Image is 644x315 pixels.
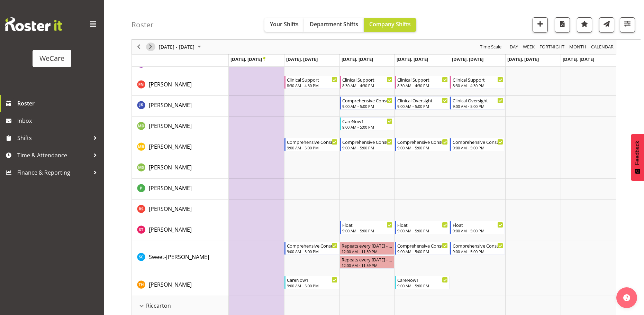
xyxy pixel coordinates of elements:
div: Matthew Brewer"s event - Comprehensive Consult Begin From Tuesday, October 28, 2025 at 9:00:00 AM... [284,138,339,151]
div: 9:00 AM - 5:00 PM [287,249,337,254]
div: Matthew Brewer"s event - Comprehensive Consult Begin From Thursday, October 30, 2025 at 9:00:00 A... [395,138,450,151]
button: Department Shifts [304,18,364,32]
span: Feedback [634,141,641,165]
span: Riccarton [146,302,171,310]
div: 12:00 AM - 11:59 PM [342,249,393,254]
span: [DATE], [DATE] [342,56,373,62]
td: Mehreen Sardar resource [132,158,229,179]
div: 8:30 AM - 4:30 PM [397,83,448,88]
span: [PERSON_NAME] [149,81,192,88]
div: Float [453,221,503,228]
span: Fortnight [539,43,565,52]
span: [DATE] - [DATE] [158,43,195,52]
span: Inbox [17,115,100,126]
div: Sweet-Lin Chan"s event - Comprehensive Consult Begin From Thursday, October 30, 2025 at 9:00:00 A... [395,242,450,255]
div: Sweet-Lin Chan"s event - Comprehensive Consult Begin From Tuesday, October 28, 2025 at 9:00:00 AM... [284,242,339,255]
div: 9:00 AM - 5:00 PM [453,145,503,150]
div: previous period [133,40,145,54]
span: Finance & Reporting [17,167,90,178]
span: [DATE], [DATE] [286,56,318,62]
div: 8:30 AM - 4:30 PM [453,83,503,88]
span: Sweet-[PERSON_NAME] [149,253,209,261]
a: Sweet-[PERSON_NAME] [149,253,209,261]
span: Your Shifts [270,20,299,28]
div: Firdous Naqvi"s event - Clinical Support Begin From Friday, October 31, 2025 at 8:30:00 AM GMT+13... [450,76,505,89]
td: Pooja Prabhu resource [132,179,229,200]
button: Next [146,43,155,52]
span: [DATE], [DATE] [507,56,539,62]
a: [PERSON_NAME] [149,163,192,172]
span: Time Scale [479,43,502,52]
span: Shifts [17,133,90,143]
div: WeCare [39,53,64,64]
a: [PERSON_NAME] [149,101,192,109]
div: Clinical Oversight [397,97,448,104]
span: Day [509,43,519,52]
a: [PERSON_NAME] [149,184,192,192]
span: [PERSON_NAME] [149,60,192,67]
div: 9:00 AM - 5:00 PM [453,103,503,109]
div: 8:30 AM - 4:30 PM [342,83,393,88]
span: calendar [590,43,614,52]
div: CareNow1 [397,276,448,283]
div: Firdous Naqvi"s event - Clinical Support Begin From Wednesday, October 29, 2025 at 8:30:00 AM GMT... [340,76,394,89]
button: Timeline Week [522,43,536,52]
div: Comprehensive Consult [397,242,448,249]
div: Comprehensive Consult [287,138,337,145]
button: Timeline Month [568,43,588,52]
button: Add a new shift [533,17,548,33]
button: Send a list of all shifts for the selected filtered period to all rostered employees. [599,17,614,33]
div: 9:00 AM - 5:00 PM [342,124,393,130]
span: Time & Attendance [17,150,90,160]
div: Comprehensive Consult [342,97,393,104]
div: Comprehensive Consult [453,242,503,249]
div: Comprehensive Consult [397,138,448,145]
a: [PERSON_NAME] [149,205,192,213]
span: [PERSON_NAME] [149,226,192,233]
div: Tillie Hollyer"s event - CareNow1 Begin From Thursday, October 30, 2025 at 9:00:00 AM GMT+13:00 E... [395,276,450,289]
div: John Ko"s event - Comprehensive Consult Begin From Wednesday, October 29, 2025 at 9:00:00 AM GMT+... [340,96,394,110]
button: Company Shifts [364,18,416,32]
span: [DATE], [DATE] [230,56,265,62]
div: 8:30 AM - 4:30 PM [287,83,337,88]
a: [PERSON_NAME] [149,142,192,151]
button: Your Shifts [264,18,304,32]
div: Simone Turner"s event - Float Begin From Wednesday, October 29, 2025 at 9:00:00 AM GMT+13:00 Ends... [340,221,394,234]
div: 9:00 AM - 5:00 PM [397,249,448,254]
td: Firdous Naqvi resource [132,75,229,96]
button: Timeline Day [509,43,519,52]
button: Previous [134,43,144,52]
div: Clinical Support [287,76,337,83]
div: 9:00 AM - 5:00 PM [287,283,337,288]
div: Comprehensive Consult [287,242,337,249]
td: Matthew Brewer resource [132,137,229,158]
a: [PERSON_NAME] [149,122,192,130]
td: Sweet-Lin Chan resource [132,241,229,275]
div: Clinical Oversight [453,97,503,104]
div: Clinical Support [453,76,503,83]
div: Firdous Naqvi"s event - Clinical Support Begin From Tuesday, October 28, 2025 at 8:30:00 AM GMT+1... [284,76,339,89]
div: next period [145,40,156,54]
td: Marie-Claire Dickson-Bakker resource [132,117,229,137]
img: Rosterit website logo [5,17,62,31]
div: Clinical Support [342,76,393,83]
div: Tillie Hollyer"s event - CareNow1 Begin From Tuesday, October 28, 2025 at 9:00:00 AM GMT+13:00 En... [284,276,339,289]
div: 9:00 AM - 5:00 PM [453,228,503,233]
span: Week [522,43,535,52]
span: [PERSON_NAME] [149,143,192,150]
div: 9:00 AM - 5:00 PM [397,103,448,109]
div: Float [342,221,393,228]
div: Repeats every [DATE] - Sweet-[PERSON_NAME] [342,242,393,249]
span: Department Shifts [310,20,358,28]
span: Roster [17,98,100,109]
div: 9:00 AM - 5:00 PM [397,228,448,233]
div: Simone Turner"s event - Float Begin From Friday, October 31, 2025 at 9:00:00 AM GMT+13:00 Ends At... [450,221,505,234]
button: Feedback - Show survey [631,134,644,181]
div: 9:00 AM - 5:00 PM [342,228,393,233]
div: Matthew Brewer"s event - Comprehensive Consult Begin From Wednesday, October 29, 2025 at 9:00:00 ... [340,138,394,151]
img: help-xxl-2.png [623,294,630,301]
